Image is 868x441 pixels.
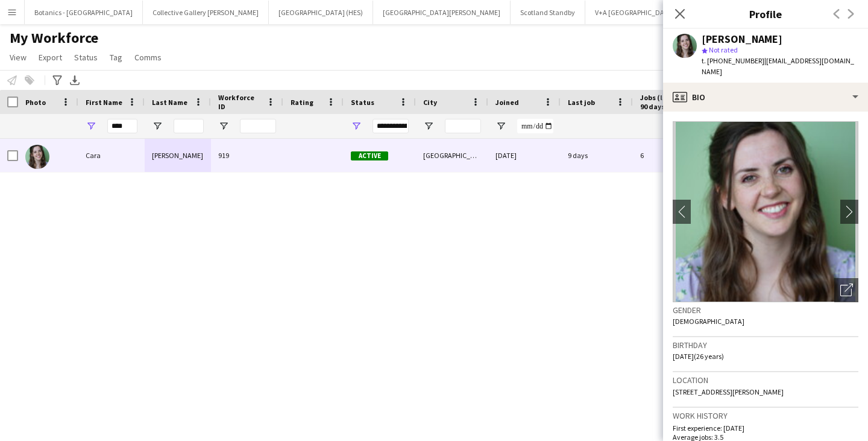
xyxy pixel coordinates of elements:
[86,121,96,132] button: Open Filter Menu
[10,52,27,63] span: View
[709,45,738,54] span: Not rated
[291,98,313,107] span: Rating
[568,98,595,107] span: Last job
[702,56,854,76] span: | [EMAIL_ADDRESS][DOMAIN_NAME]
[495,98,519,107] span: Joined
[673,305,858,316] h3: Gender
[130,49,166,65] a: Comms
[673,340,858,351] h3: Birthday
[211,139,283,172] div: 919
[174,119,204,133] input: Last Name Filter Input
[143,1,269,24] button: Collective Gallery [PERSON_NAME]
[25,145,49,169] img: Cara Watson
[511,1,585,24] button: Scotland Standby
[69,49,102,65] a: Status
[78,139,145,172] div: Cara
[673,410,858,421] h3: Work history
[39,52,62,63] span: Export
[107,119,137,133] input: First Name Filter Input
[423,121,434,132] button: Open Filter Menu
[702,34,782,45] div: [PERSON_NAME]
[25,98,46,107] span: Photo
[373,1,511,24] button: [GEOGRAPHIC_DATA][PERSON_NAME]
[218,93,262,111] span: Workforce ID
[585,1,685,24] button: V+A [GEOGRAPHIC_DATA]
[50,73,64,87] app-action-btn: Advanced filters
[673,121,858,302] img: Crew avatar or photo
[561,139,633,172] div: 9 days
[633,139,711,172] div: 6
[663,6,868,22] h3: Profile
[640,93,675,111] span: Jobs (last 90 days)
[351,121,362,132] button: Open Filter Menu
[68,73,82,87] app-action-btn: Export XLSX
[218,121,229,132] button: Open Filter Menu
[145,139,211,172] div: [PERSON_NAME]
[673,352,724,361] span: [DATE] (26 years)
[673,387,784,396] span: [STREET_ADDRESS][PERSON_NAME]
[269,1,373,24] button: [GEOGRAPHIC_DATA] (HES)
[445,119,481,133] input: City Filter Input
[34,49,67,65] a: Export
[240,119,276,133] input: Workforce ID Filter Input
[74,52,98,63] span: Status
[673,424,858,433] p: First experience: [DATE]
[663,83,868,112] div: Bio
[105,49,127,65] a: Tag
[488,139,561,172] div: [DATE]
[517,119,553,133] input: Joined Filter Input
[673,375,858,385] h3: Location
[86,98,122,107] span: First Name
[423,98,437,107] span: City
[416,139,488,172] div: [GEOGRAPHIC_DATA]
[495,121,506,132] button: Open Filter Menu
[351,98,374,107] span: Status
[152,121,163,132] button: Open Filter Menu
[152,98,187,107] span: Last Name
[673,317,744,326] span: [DEMOGRAPHIC_DATA]
[5,49,31,65] a: View
[834,278,858,302] div: Open photos pop-in
[110,52,122,63] span: Tag
[702,56,764,65] span: t. [PHONE_NUMBER]
[10,29,98,47] span: My Workforce
[25,1,143,24] button: Botanics - [GEOGRAPHIC_DATA]
[134,52,162,63] span: Comms
[351,151,388,160] span: Active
